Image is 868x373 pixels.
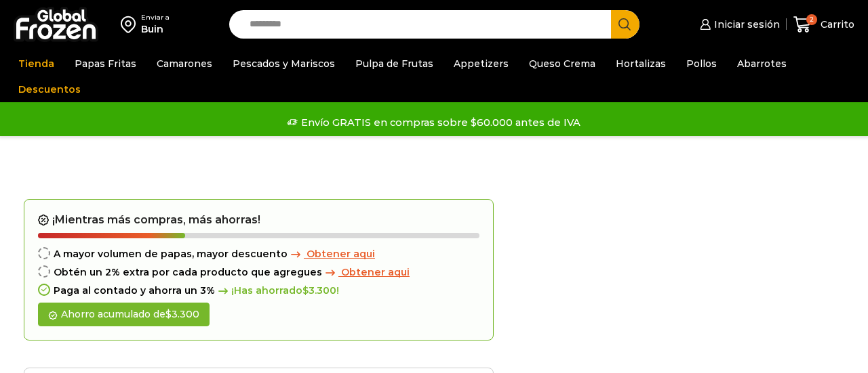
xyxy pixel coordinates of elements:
[38,213,479,227] h2: ¡Mientras más compras, más ahorras!
[226,51,342,76] a: Pescados y Mariscos
[38,285,479,297] div: Paga al contado y ahorra un 3%
[12,76,87,102] a: Descuentos
[68,51,143,76] a: Papas Fritas
[302,284,309,297] span: $
[349,51,440,76] a: Pulpa de Frutas
[288,248,375,260] a: Obtener aqui
[302,284,336,297] bdi: 3.300
[165,308,172,320] span: $
[38,248,479,260] div: A mayor volumen de papas, mayor descuento
[150,51,219,76] a: Camarones
[696,11,779,38] a: Iniciar sesión
[165,308,199,320] bdi: 3.300
[121,13,141,36] img: address-field-icon.svg
[38,303,210,326] div: Ahorro acumulado de
[141,13,170,22] div: Enviar a
[447,51,515,76] a: Appetizers
[322,267,410,278] a: Obtener aqui
[806,14,817,25] span: 2
[793,9,854,41] a: 2 Carrito
[679,51,724,76] a: Pollos
[609,51,673,76] a: Hortalizas
[817,18,854,31] span: Carrito
[215,285,339,297] span: ¡Has ahorrado !
[341,266,410,278] span: Obtener aqui
[711,18,780,31] span: Iniciar sesión
[141,22,170,36] div: Buin
[730,51,793,76] a: Abarrotes
[522,51,602,76] a: Queso Crema
[307,248,375,260] span: Obtener aqui
[12,51,61,76] a: Tienda
[38,267,479,278] div: Obtén un 2% extra por cada producto que agregues
[611,10,639,39] button: Search button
